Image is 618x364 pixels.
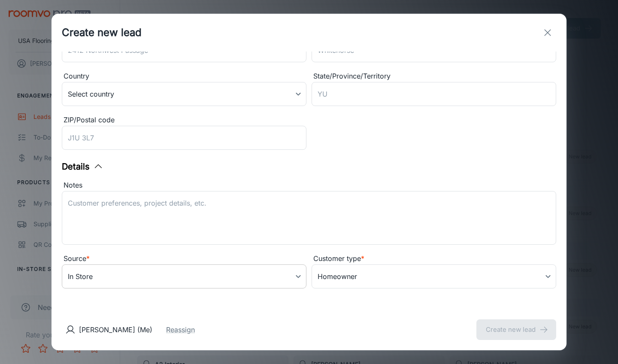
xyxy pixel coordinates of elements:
[62,253,306,264] div: Source
[312,264,556,288] div: Homeowner
[62,180,556,191] div: Notes
[166,325,195,335] button: Reassign
[62,71,306,82] div: Country
[62,25,142,40] h1: Create new lead
[539,24,556,41] button: exit
[79,325,152,335] p: [PERSON_NAME] (Me)
[312,82,556,106] input: YU
[62,115,306,126] div: ZIP/Postal code
[62,264,306,288] div: In Store
[312,253,556,264] div: Customer type
[62,126,306,150] input: J1U 3L7
[62,82,306,106] div: Select country
[62,160,103,173] button: Details
[312,71,556,82] div: State/Province/Territory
